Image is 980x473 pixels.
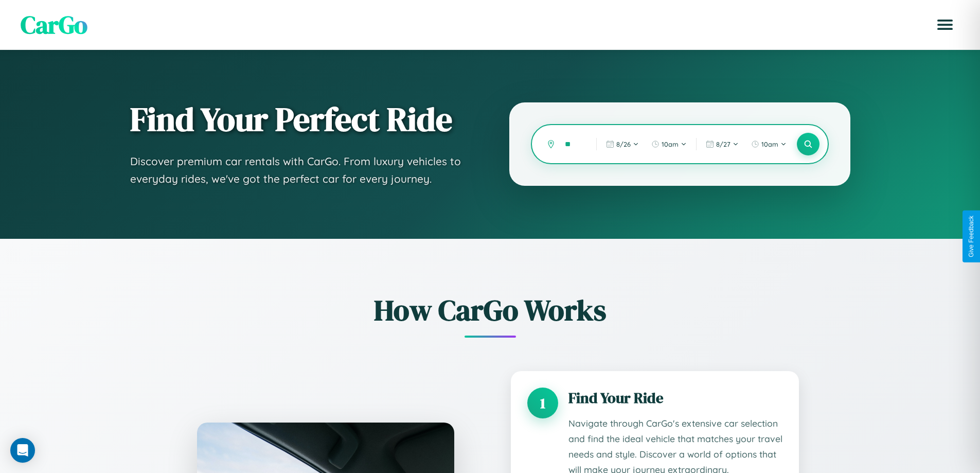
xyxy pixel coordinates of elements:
[130,101,469,137] h1: Find Your Perfect Ride
[616,140,631,148] span: 8 / 26
[568,388,782,408] h3: Find Your Ride
[662,140,679,148] span: 10am
[10,438,35,463] div: Open Intercom Messenger
[716,140,730,148] span: 8 / 27
[527,388,558,418] div: 1
[968,216,975,257] div: Give Feedback
[601,136,644,152] button: 8/26
[701,136,744,152] button: 8/27
[931,10,959,39] button: Open menu
[130,153,469,187] p: Discover premium car rentals with CarGo. From luxury vehicles to everyday rides, we've got the pe...
[761,140,778,148] span: 10am
[646,136,692,152] button: 10am
[21,8,87,42] span: CarGo
[746,136,792,152] button: 10am
[182,290,799,330] h2: How CarGo Works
